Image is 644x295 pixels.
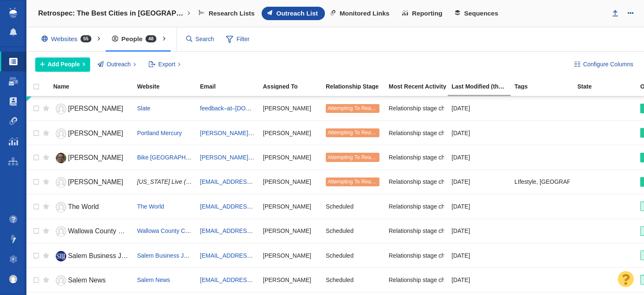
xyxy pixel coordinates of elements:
[452,148,507,166] div: [DATE]
[452,124,507,142] div: [DATE]
[263,246,318,264] div: [PERSON_NAME]
[221,31,254,47] span: Filter
[322,120,385,145] td: Attempting To Reach (1 try)
[389,84,451,89] div: Most Recent Activity
[53,102,130,116] a: [PERSON_NAME]
[200,203,299,210] a: [EMAIL_ADDRESS][DOMAIN_NAME]
[200,84,262,89] div: Email
[200,277,299,283] a: [EMAIL_ADDRESS][DOMAIN_NAME]
[276,10,318,17] span: Outreach List
[452,222,507,240] div: [DATE]
[389,104,553,112] span: Relationship stage changed to: Attempting To Reach, 1 Attempt
[93,57,141,72] button: Outreach
[452,84,514,89] div: Date the Contact information in this project was last edited
[183,32,218,47] input: Search
[263,84,325,89] div: Assigned To
[322,268,385,292] td: Scheduled
[340,10,390,17] span: Monitored Links
[263,271,318,289] div: [PERSON_NAME]
[326,84,388,89] div: Relationship Stage
[68,105,123,112] span: [PERSON_NAME]
[514,84,576,91] a: Tags
[200,154,396,161] a: [PERSON_NAME][EMAIL_ADDRESS][PERSON_NAME][DOMAIN_NAME]
[68,178,123,185] span: [PERSON_NAME]
[137,203,164,210] span: The World
[68,277,106,284] span: Salem News
[68,227,145,235] span: Wallowa County Chieftain
[200,178,299,185] a: [EMAIL_ADDRESS][DOMAIN_NAME]
[452,197,507,215] div: [DATE]
[327,179,392,185] span: Attempting To Reach (1 try)
[322,170,385,194] td: Attempting To Reach (1 try)
[200,130,348,136] a: [PERSON_NAME][EMAIL_ADDRESS][DOMAIN_NAME]
[200,84,262,91] a: Email
[68,130,123,137] span: [PERSON_NAME]
[53,84,136,89] div: Name
[452,173,507,191] div: [DATE]
[209,10,255,17] span: Research Lists
[452,271,507,289] div: [DATE]
[137,227,204,234] a: Wallowa County Chieftain
[583,60,634,69] span: Configure Columns
[200,252,299,259] a: [EMAIL_ADDRESS][DOMAIN_NAME]
[326,252,353,259] span: Scheduled
[326,227,353,235] span: Scheduled
[68,154,123,161] span: [PERSON_NAME]
[569,57,638,72] button: Configure Columns
[137,84,199,91] a: Website
[577,84,639,91] a: State
[35,29,101,49] div: Websites
[389,227,499,235] span: Relationship stage changed to: Scheduled
[200,227,299,234] a: [EMAIL_ADDRESS][DOMAIN_NAME]
[53,151,130,165] a: [PERSON_NAME]
[452,99,507,117] div: [DATE]
[53,175,130,190] a: [PERSON_NAME]
[412,10,443,17] span: Reporting
[200,105,282,112] a: feedback–at–[DOMAIN_NAME]
[137,277,170,283] a: Salem News
[53,224,130,239] a: Wallowa County Chieftain
[327,130,392,136] span: Attempting To Reach (1 try)
[322,194,385,219] td: Scheduled
[137,178,227,185] span: [US_STATE] Live (The Oregonian)
[389,203,499,210] span: Relationship stage changed to: Scheduled
[38,9,185,18] h4: Retrospec: The Best Cities in [GEOGRAPHIC_DATA] for Beginning Bikers
[68,203,99,210] span: The World
[106,60,131,69] span: Outreach
[158,60,175,69] span: Export
[326,276,353,284] span: Scheduled
[53,126,130,141] a: [PERSON_NAME]
[263,173,318,191] div: [PERSON_NAME]
[137,130,182,136] a: Portland Mercury
[322,145,385,170] td: Attempting To Reach (1 try)
[397,7,449,20] a: Reporting
[48,60,80,69] span: Add People
[80,35,91,42] span: 55
[322,243,385,267] td: Scheduled
[389,129,553,137] span: Relationship stage changed to: Attempting To Reach, 1 Attempt
[53,84,136,91] a: Name
[322,97,385,121] td: Attempting To Reach (1 try)
[68,252,140,259] span: Salem Business Journal
[326,84,388,91] a: Relationship Stage
[137,252,200,259] a: Salem Business Journal
[263,148,318,166] div: [PERSON_NAME]
[137,154,211,161] a: Bike [GEOGRAPHIC_DATA]
[322,219,385,243] td: Scheduled
[452,246,507,264] div: [DATE]
[389,252,499,259] span: Relationship stage changed to: Scheduled
[389,276,499,284] span: Relationship stage changed to: Scheduled
[577,84,639,89] div: State
[327,105,392,111] span: Attempting To Reach (1 try)
[137,105,151,112] a: Slate
[449,7,505,20] a: Sequences
[137,84,199,89] div: Website
[327,154,392,160] span: Attempting To Reach (1 try)
[514,178,618,185] span: LIfestyle, PR, travel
